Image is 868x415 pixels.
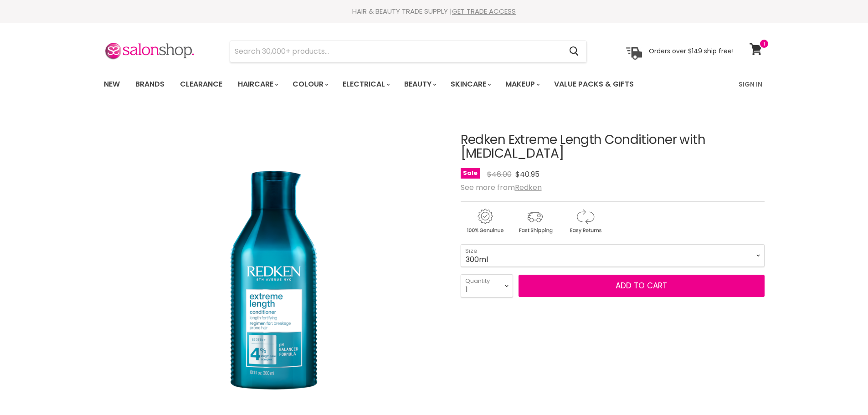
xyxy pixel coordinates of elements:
[160,166,388,394] img: Redken Extreme Length Conditioner with Biotin
[97,71,687,97] ul: Main menu
[498,75,545,94] a: Makeup
[733,75,768,94] a: Sign In
[519,275,765,297] button: Add to cart
[616,280,667,291] span: Add to cart
[397,75,442,94] a: Beauty
[515,169,539,179] span: $40.95
[461,274,513,297] select: Quantity
[561,207,609,235] img: returns.gif
[444,75,497,94] a: Skincare
[230,41,562,62] input: Search
[231,75,284,94] a: Haircare
[562,41,586,62] button: Search
[649,47,734,55] p: Orders over $149 ship free!
[336,75,395,94] a: Electrical
[128,75,171,94] a: Brands
[173,75,229,94] a: Clearance
[547,75,641,94] a: Value Packs & Gifts
[461,168,480,179] span: Sale
[286,75,334,94] a: Colour
[511,207,559,235] img: shipping.gif
[461,207,509,235] img: genuine.gif
[452,6,516,16] a: GET TRADE ACCESS
[92,7,776,16] div: HAIR & BEAUTY TRADE SUPPLY |
[487,169,512,179] span: $46.00
[461,182,542,193] span: See more from
[461,133,765,161] h1: Redken Extreme Length Conditioner with [MEDICAL_DATA]
[230,41,587,62] form: Product
[97,75,127,94] a: New
[92,71,776,97] nav: Main
[515,182,542,193] a: Redken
